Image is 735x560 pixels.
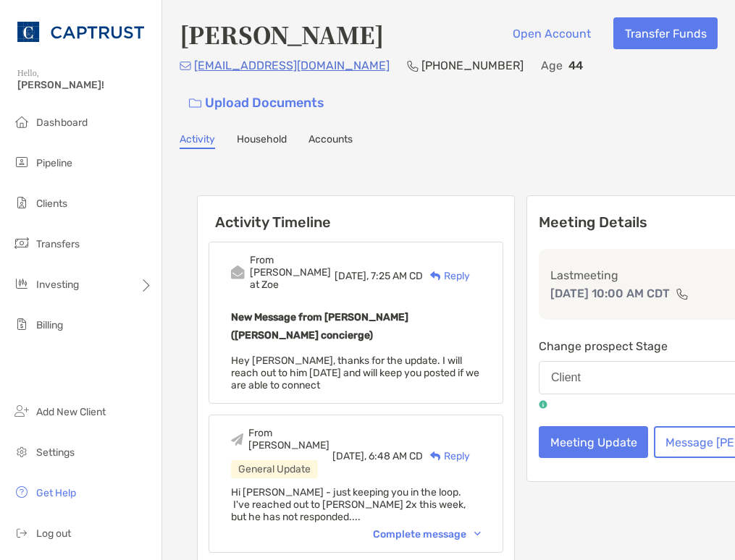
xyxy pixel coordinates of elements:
img: add_new_client icon [13,402,30,420]
b: New Message from [PERSON_NAME] ([PERSON_NAME] concierge) [231,311,408,341]
img: billing icon [13,315,30,333]
span: Dashboard [36,116,88,129]
p: [PHONE_NUMBER] [421,56,524,75]
img: settings icon [13,443,30,460]
span: 7:25 AM CD [371,270,423,282]
img: logout icon [13,524,30,541]
div: General Update [231,460,318,478]
span: Investing [36,279,79,291]
h6: Activity Timeline [198,196,514,231]
span: Pipeline [36,157,72,169]
span: Hi [PERSON_NAME] - just keeping you in the loop. I've reached out to [PERSON_NAME] 2x this week, ... [231,486,466,523]
button: Transfer Funds [613,17,718,49]
p: [EMAIL_ADDRESS][DOMAIN_NAME] [194,56,390,75]
div: Complete message [373,528,481,540]
p: Age [541,56,563,75]
img: pipeline icon [13,153,30,171]
img: communication type [676,288,689,300]
img: transfers icon [13,234,30,252]
div: Client [551,371,581,384]
div: Reply [423,268,470,284]
p: 44 [568,56,583,75]
img: CAPTRUST Logo [17,6,144,58]
div: Reply [423,449,470,464]
h4: [PERSON_NAME] [180,17,384,51]
span: Get Help [36,487,76,499]
a: Upload Documents [180,88,334,119]
span: Transfers [36,238,80,250]
span: Log out [36,527,71,540]
button: Open Account [501,17,602,49]
span: Clients [36,198,67,210]
img: investing icon [13,275,30,292]
span: [DATE], [332,450,366,462]
img: Event icon [231,266,245,279]
span: 6:48 AM CD [369,450,423,462]
span: [PERSON_NAME]! [17,79,153,91]
img: Email Icon [180,61,191,70]
img: dashboard icon [13,113,30,130]
div: From [PERSON_NAME] at Zoe [250,254,335,291]
a: Household [237,133,287,149]
img: Reply icon [430,271,441,281]
a: Activity [180,133,215,149]
img: Phone Icon [407,60,419,72]
img: Reply icon [430,451,441,461]
span: Add New Client [36,406,106,418]
img: button icon [189,98,201,109]
span: Settings [36,446,75,459]
span: Billing [36,319,63,331]
img: get-help icon [13,483,30,501]
span: Hey [PERSON_NAME], thanks for the update. I will reach out to him [DATE] and will keep you posted... [231,355,479,391]
p: [DATE] 10:00 AM CDT [550,284,670,302]
img: Event icon [231,433,243,446]
div: From [PERSON_NAME] [248,427,332,451]
span: [DATE], [335,270,369,282]
button: Meeting Update [539,426,648,458]
img: tooltip [539,400,547,409]
img: clients icon [13,194,30,211]
a: Accounts [308,133,353,149]
img: Chevron icon [474,532,481,536]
